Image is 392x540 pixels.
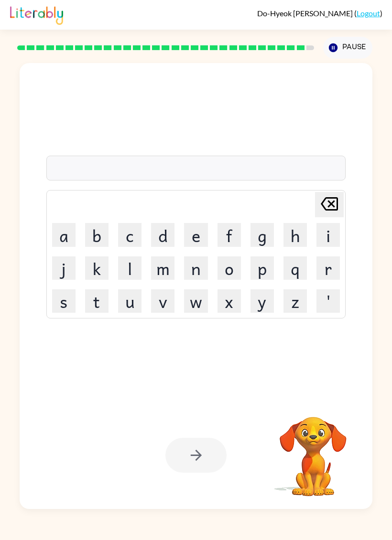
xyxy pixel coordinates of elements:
[151,223,174,246] button: d
[218,289,241,313] button: x
[283,223,307,246] button: h
[52,289,76,313] button: s
[118,223,142,246] button: c
[250,223,274,246] button: g
[323,37,372,59] button: Pause
[151,289,174,313] button: v
[85,289,109,313] button: t
[118,289,142,313] button: u
[283,256,307,280] button: q
[250,256,274,280] button: p
[10,4,63,25] img: Literably
[184,289,207,313] button: w
[85,256,109,280] button: k
[52,256,76,280] button: j
[265,402,361,498] video: Your browser must support playing .mp4 files to use Literably. Please try using another browser.
[118,256,142,280] button: l
[316,256,340,280] button: r
[52,223,76,246] button: a
[357,9,380,18] a: Logout
[218,223,241,246] button: f
[257,9,354,18] span: Do-Hyeok [PERSON_NAME]
[184,256,207,280] button: n
[184,223,207,246] button: e
[151,256,174,280] button: m
[218,256,241,280] button: o
[257,9,382,18] div: ( )
[85,223,109,246] button: b
[316,289,340,313] button: '
[283,289,307,313] button: z
[316,223,340,246] button: i
[250,289,274,313] button: y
